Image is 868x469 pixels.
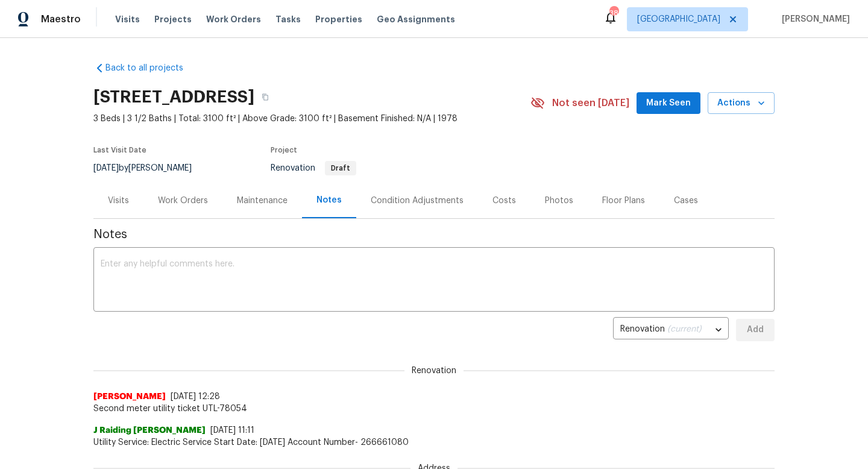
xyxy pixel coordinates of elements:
[602,195,645,207] div: Floor Plans
[93,91,254,103] h2: [STREET_ADDRESS]
[609,7,618,19] div: 38
[254,86,276,108] button: Copy Address
[371,195,464,207] div: Condition Adjustments
[637,13,720,25] span: [GEOGRAPHIC_DATA]
[315,13,362,25] span: Properties
[271,146,297,154] span: Project
[637,92,700,115] button: Mark Seen
[545,195,573,207] div: Photos
[316,194,342,206] div: Notes
[777,13,850,25] span: [PERSON_NAME]
[93,228,775,241] span: Notes
[717,96,765,111] span: Actions
[93,436,775,449] span: Utility Service: Electric Service Start Date: [DATE] Account Number- 266661080
[613,315,729,345] div: Renovation (current)
[667,325,702,333] span: (current)
[326,165,355,172] span: Draft
[708,92,775,115] button: Actions
[93,62,209,74] a: Back to all projects
[93,146,146,154] span: Last Visit Date
[93,113,530,125] span: 3 Beds | 3 1/2 Baths | Total: 3100 ft² | Above Grade: 3100 ft² | Basement Finished: N/A | 1978
[93,161,206,175] div: by [PERSON_NAME]
[377,13,455,25] span: Geo Assignments
[206,13,261,25] span: Work Orders
[93,164,119,172] span: [DATE]
[154,13,192,25] span: Projects
[552,97,629,109] span: Not seen [DATE]
[171,392,220,401] span: [DATE] 12:28
[93,424,206,436] span: J Raiding [PERSON_NAME]
[158,195,208,207] div: Work Orders
[271,164,356,172] span: Renovation
[275,15,301,24] span: Tasks
[404,365,464,377] span: Renovation
[237,195,288,207] div: Maintenance
[41,13,81,25] span: Maestro
[108,195,129,207] div: Visits
[492,195,516,207] div: Costs
[646,96,691,111] span: Mark Seen
[93,391,166,403] span: [PERSON_NAME]
[210,426,254,435] span: [DATE] 11:11
[93,403,775,415] span: Second meter utility ticket UTL-78054
[674,195,698,207] div: Cases
[115,13,140,25] span: Visits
